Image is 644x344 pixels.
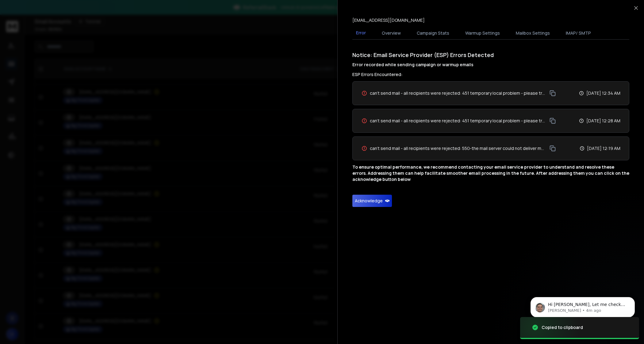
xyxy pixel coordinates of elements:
button: Mailbox Settings [512,26,554,40]
iframe: Intercom notifications message [521,284,644,327]
span: can't send mail - all recipients were rejected: 451 temporary local problem - please try later [370,118,546,124]
p: To ensure optimal performance, we recommend contacting your email service provider to understand ... [352,164,629,182]
button: Acknowledge [352,195,392,207]
h3: ESP Errors Encountered: [352,71,629,78]
h1: Notice: Email Service Provider (ESP) Errors Detected [352,51,629,68]
div: Copied to clipboard [542,324,583,331]
p: [DATE] 12:19 AM [587,145,620,151]
p: [DATE] 12:28 AM [586,118,620,124]
button: IMAP/ SMTP [562,26,595,40]
p: [EMAIL_ADDRESS][DOMAIN_NAME] [352,17,425,23]
button: Warmup Settings [462,26,504,40]
span: can't send mail - all recipients were rejected: 451 temporary local problem - please try later [370,90,546,96]
p: [DATE] 12:34 AM [586,90,620,96]
button: Overview [378,26,404,40]
span: can't send mail - all recipients were rejected: 550-the mail server could not deliver mail to [PE... [370,145,546,151]
button: Campaign Stats [413,26,453,40]
h4: Error recorded while sending campaign or warmup emails [352,62,629,68]
button: Error [352,26,370,40]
